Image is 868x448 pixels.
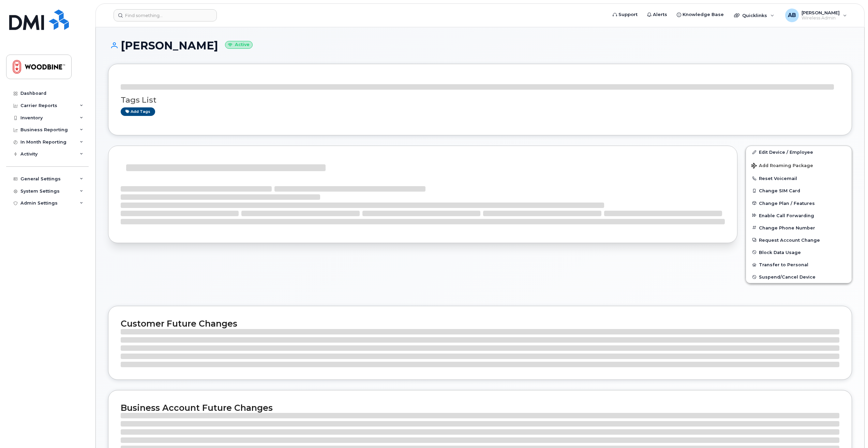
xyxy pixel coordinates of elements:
a: Add tags [121,107,155,116]
button: Enable Call Forwarding [746,209,852,222]
h3: Tags List [121,96,839,104]
button: Change Plan / Features [746,197,852,209]
button: Request Account Change [746,234,852,246]
h1: [PERSON_NAME] [108,40,852,51]
small: Active [225,41,253,49]
button: Block Data Usage [746,246,852,258]
button: Reset Voicemail [746,172,852,184]
span: Add Roaming Package [751,163,813,169]
a: Edit Device / Employee [746,146,852,158]
h2: Business Account Future Changes [121,403,839,413]
h2: Customer Future Changes [121,318,839,329]
span: Suspend/Cancel Device [759,274,815,280]
span: Enable Call Forwarding [759,213,814,218]
button: Change SIM Card [746,184,852,197]
span: Change Plan / Features [759,200,815,206]
button: Change Phone Number [746,222,852,234]
button: Add Roaming Package [746,158,852,172]
button: Transfer to Personal [746,258,852,271]
button: Suspend/Cancel Device [746,271,852,283]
